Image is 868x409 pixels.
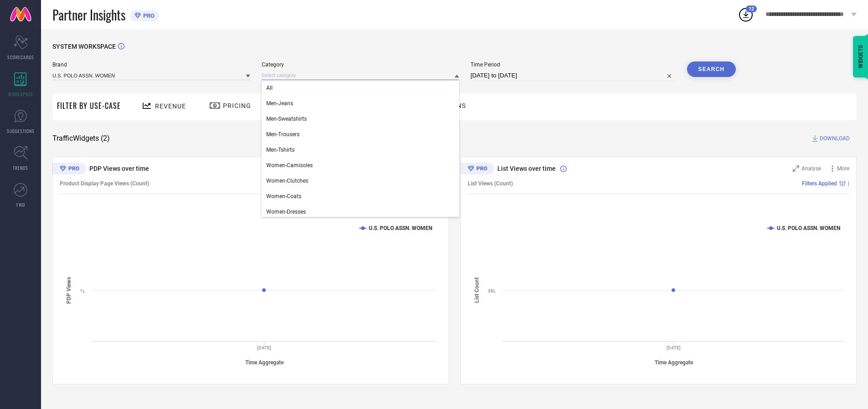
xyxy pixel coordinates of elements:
span: Analyse [801,165,821,172]
span: Men-Tshirts [266,147,294,153]
span: Women-Dresses [266,209,306,215]
div: Men-Trousers [262,127,460,142]
span: DOWNLOAD [820,134,850,143]
input: Select time period [470,70,676,81]
span: Men-Jeans [266,100,293,107]
tspan: Time Aggregate [245,359,284,366]
div: Open download list [738,6,754,23]
span: Time Period [470,61,676,68]
button: Search [687,61,736,77]
tspan: List Count [474,277,480,303]
div: Women-Dresses [262,204,460,220]
span: Pricing [223,102,251,109]
span: All [266,85,273,91]
span: FWD [16,201,25,208]
span: Category [262,61,460,68]
span: PDP Views over time [89,165,149,172]
div: Men-Sweatshirts [262,111,460,127]
tspan: Time Aggregate [654,359,693,366]
div: Women-Camisoles [262,158,460,173]
text: U.S. POLO ASSN. WOMEN [777,225,840,231]
span: Filter By Use-Case [57,100,121,111]
span: Product Display Page Views (Count) [60,180,149,187]
span: More [837,165,849,172]
div: Men-Tshirts [262,142,460,158]
div: Premium [460,163,494,176]
text: 1L [80,288,85,293]
span: 12 [749,6,754,12]
span: Men-Sweatshirts [266,116,307,122]
span: List Views (Count) [468,180,513,187]
div: Women-Coats [262,189,460,204]
span: Men-Trousers [266,131,300,138]
input: Select category [262,71,460,80]
tspan: PDP Views [66,276,72,303]
span: PRO [141,12,155,19]
span: Traffic Widgets ( 2 ) [52,134,110,143]
text: [DATE] [666,345,681,350]
span: SCORECARDS [7,54,34,61]
span: Women-Coats [266,193,301,199]
text: 38L [488,288,496,293]
span: Revenue [155,102,186,110]
span: Brand [52,61,250,68]
span: SYSTEM WORKSPACE [52,43,116,50]
text: U.S. POLO ASSN. WOMEN [369,225,432,231]
span: Filters Applied [802,180,837,187]
text: [DATE] [257,345,271,350]
svg: Zoom [793,165,799,172]
div: Men-Jeans [262,96,460,111]
span: | [848,180,849,187]
span: Women-Camisoles [266,162,313,169]
span: Women-Clutches [266,178,308,184]
div: All [262,80,460,96]
span: TRENDS [13,164,28,171]
span: List Views over time [497,165,556,172]
div: Women-Clutches [262,173,460,189]
div: Premium [52,163,86,176]
span: Partner Insights [52,5,125,24]
span: SUGGESTIONS [7,128,35,134]
span: WORKSPACE [8,91,33,97]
